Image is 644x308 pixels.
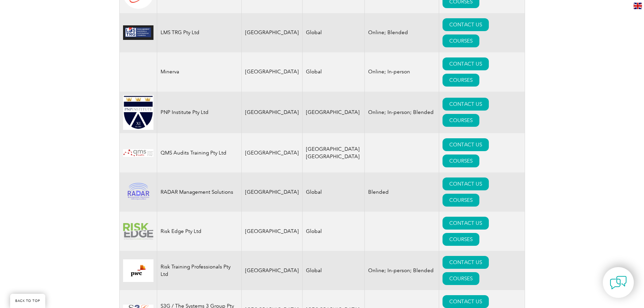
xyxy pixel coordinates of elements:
td: [GEOGRAPHIC_DATA] [241,13,302,52]
img: 1d2a24ac-d9bc-ea11-a814-000d3a79823d-logo.png [123,183,153,202]
td: Global [302,212,364,251]
td: [GEOGRAPHIC_DATA] [241,251,302,290]
a: CONTACT US [443,98,489,111]
a: CONTACT US [443,177,489,190]
td: [GEOGRAPHIC_DATA] [241,133,302,172]
td: Global [302,251,364,290]
a: CONTACT US [443,18,489,31]
td: [GEOGRAPHIC_DATA] [GEOGRAPHIC_DATA] [302,133,364,172]
a: BACK TO TOP [10,294,45,308]
a: COURSES [443,233,479,246]
a: COURSES [443,74,479,87]
td: Global [302,172,364,212]
a: CONTACT US [443,295,489,308]
a: CONTACT US [443,57,489,70]
a: CONTACT US [443,138,489,151]
td: Online; In-person [364,52,439,92]
td: Risk Training Professionals Pty Ltd [157,251,241,290]
td: [GEOGRAPHIC_DATA] [241,172,302,212]
td: Blended [364,172,439,212]
img: 152a24ac-d9bc-ea11-a814-000d3a79823d-logo.png [123,259,153,282]
td: Risk Edge Pty Ltd [157,212,241,251]
td: Global [302,13,364,52]
td: [GEOGRAPHIC_DATA] [302,92,364,134]
img: c485e4a1-833a-eb11-a813-0022481469da-logo.jpg [123,25,153,40]
td: [GEOGRAPHIC_DATA] [241,92,302,134]
a: COURSES [443,114,479,127]
img: en [634,3,642,9]
td: Minerva [157,52,241,92]
td: RADAR Management Solutions [157,172,241,212]
td: [GEOGRAPHIC_DATA] [241,52,302,92]
img: a131cb37-a404-ec11-b6e6-00224817f503-logo.png [123,223,153,240]
td: PNP Institute Pty Ltd [157,92,241,134]
a: COURSES [443,155,479,167]
a: COURSES [443,34,479,47]
img: ea24547b-a6e0-e911-a812-000d3a795b83-logo.jpg [123,95,153,130]
a: CONTACT US [443,217,489,230]
td: LMS TRG Pty Ltd [157,13,241,52]
img: contact-chat.png [610,274,627,291]
td: [GEOGRAPHIC_DATA] [241,212,302,251]
td: Online; In-person; Blended [364,251,439,290]
td: Online; In-person; Blended [364,92,439,134]
a: COURSES [443,194,479,207]
a: CONTACT US [443,256,489,269]
td: QMS Audits Training Pty Ltd [157,133,241,172]
a: COURSES [443,272,479,285]
td: Global [302,52,364,92]
td: Online; Blended [364,13,439,52]
img: fcc1e7ab-22ab-ea11-a812-000d3ae11abd-logo.jpg [123,149,153,157]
